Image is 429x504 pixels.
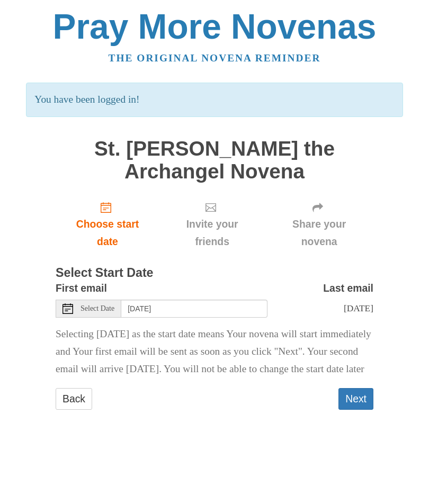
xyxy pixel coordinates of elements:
a: Choose start date [56,194,159,257]
a: Back [56,389,92,410]
label: First email [56,280,107,298]
span: Invite your friends [170,216,254,251]
span: Choose start date [66,216,149,251]
div: Click "Next" to confirm your start date first. [159,194,265,257]
span: Select Date [81,305,114,313]
a: Pray More Novenas [53,7,377,47]
span: Share your novena [275,216,363,251]
input: Use the arrow keys to pick a date [121,300,267,318]
h3: Select Start Date [56,267,373,281]
h1: St. [PERSON_NAME] the Archangel Novena [56,138,373,183]
p: Selecting [DATE] as the start date means Your novena will start immediately and Your first email ... [56,326,373,379]
a: The original novena reminder [109,53,321,64]
button: Next [338,389,373,410]
div: Click "Next" to confirm your start date first. [265,194,373,257]
p: You have been logged in! [26,83,403,118]
span: [DATE] [344,303,373,314]
label: Last email [323,280,373,298]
